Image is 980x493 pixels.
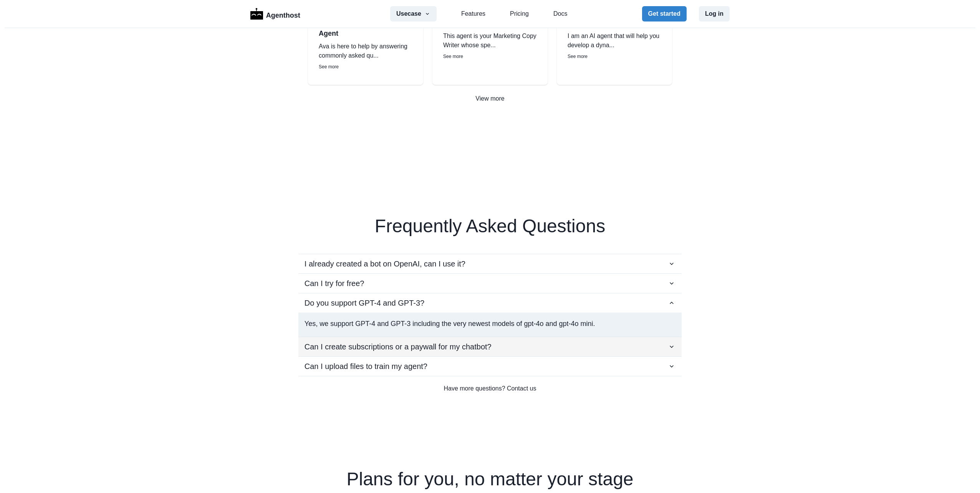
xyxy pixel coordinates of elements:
[266,7,300,21] p: Agenthost
[568,53,661,60] p: See more
[298,357,682,376] button: Can I upload files to train my agent?
[298,293,682,313] button: Do you support GPT-4 and GPT-3?
[305,297,424,309] p: Do you support GPT-4 and GPT-3?
[250,8,263,20] img: Logo
[305,258,465,270] p: I already created a bot on OpenAI, can I use it?
[319,63,412,70] p: See more
[250,384,730,393] a: Have more questions? Contact us
[305,361,427,372] p: Can I upload files to train my agent?
[699,6,730,22] button: Log in
[305,278,364,289] p: Can I try for free?
[250,7,300,21] a: LogoAgenthost
[319,18,412,39] a: Ava - Customer Service Agent
[298,313,682,337] div: Do you support GPT-4 and GPT-3?
[319,42,412,60] p: Ava is here to help by answering commonly asked qu...
[553,9,567,18] a: Docs
[642,6,687,22] button: Get started
[305,341,492,352] p: Can I create subscriptions or a paywall for my chatbot?
[510,9,529,18] a: Pricing
[250,470,730,488] h2: Plans for you, no matter your stage
[568,31,661,50] p: I am an AI agent that will help you develop a dyna...
[443,53,537,60] p: See more
[298,337,682,356] button: Can I create subscriptions or a paywall for my chatbot?
[443,31,537,50] p: This agent is your Marketing Copy Writer whose spe...
[298,254,682,273] button: I already created a bot on OpenAI, can I use it?
[250,217,730,235] h2: Frequently Asked Questions
[305,316,675,329] p: Yes, we support GPT-4 and GPT-3 including the very newest models of gpt-4o and gpt-4o mini.
[298,274,682,293] button: Can I try for free?
[390,6,437,22] button: Usecase
[461,9,485,18] a: Features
